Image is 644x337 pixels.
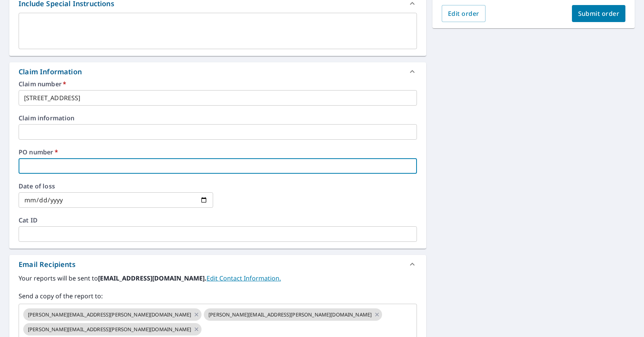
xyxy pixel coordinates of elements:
span: Edit order [448,9,479,18]
div: Claim Information [9,62,426,81]
label: Claim number [19,81,417,87]
span: [PERSON_NAME][EMAIL_ADDRESS][PERSON_NAME][DOMAIN_NAME] [23,326,196,333]
a: EditContactInfo [207,274,281,282]
b: [EMAIL_ADDRESS][DOMAIN_NAME]. [98,274,207,282]
label: Cat ID [19,217,417,223]
div: [PERSON_NAME][EMAIL_ADDRESS][PERSON_NAME][DOMAIN_NAME] [23,323,201,335]
span: [PERSON_NAME][EMAIL_ADDRESS][PERSON_NAME][DOMAIN_NAME] [204,311,376,318]
div: Email Recipients [9,255,426,274]
button: Submit order [572,5,626,22]
div: Claim Information [19,67,82,77]
label: Date of loss [19,183,213,189]
label: Your reports will be sent to [19,274,417,283]
span: Submit order [578,9,620,18]
div: [PERSON_NAME][EMAIL_ADDRESS][PERSON_NAME][DOMAIN_NAME] [204,308,382,321]
div: Email Recipients [19,259,76,270]
label: Send a copy of the report to: [19,291,417,301]
div: [PERSON_NAME][EMAIL_ADDRESS][PERSON_NAME][DOMAIN_NAME] [23,308,201,321]
button: Edit order [442,5,486,22]
label: PO number [19,149,417,155]
span: [PERSON_NAME][EMAIL_ADDRESS][PERSON_NAME][DOMAIN_NAME] [23,311,196,318]
label: Claim information [19,115,417,121]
